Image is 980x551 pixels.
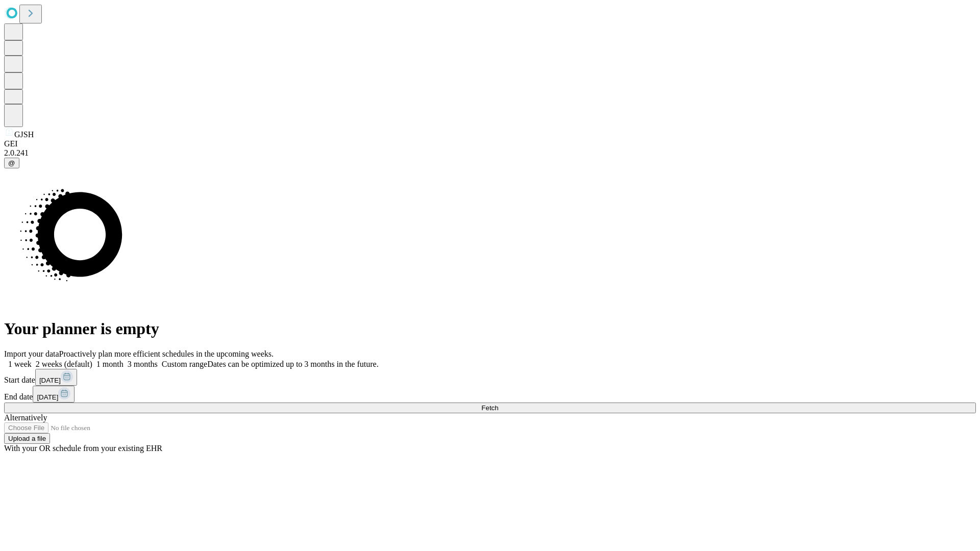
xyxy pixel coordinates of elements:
button: Fetch [4,403,976,413]
span: Import your data [4,349,59,358]
span: Alternatively [4,413,47,422]
h1: Your planner is empty [4,319,976,338]
span: Dates can be optimized up to 3 months in the future. [207,360,378,368]
button: [DATE] [35,369,77,386]
span: With your OR schedule from your existing EHR [4,444,162,453]
span: Fetch [481,404,498,412]
div: Start date [4,369,976,386]
span: 1 month [96,360,124,368]
span: 2 weeks (default) [36,360,92,368]
span: GJSH [14,130,34,139]
button: Upload a file [4,433,50,444]
span: 3 months [128,360,158,368]
button: [DATE] [33,386,75,403]
span: 1 week [8,360,32,368]
span: [DATE] [39,377,61,384]
span: @ [8,159,15,167]
div: 2.0.241 [4,148,976,158]
span: [DATE] [37,393,58,401]
div: End date [4,386,976,403]
span: Custom range [162,360,207,368]
span: Proactively plan more efficient schedules in the upcoming weeks. [59,349,274,358]
button: @ [4,158,19,168]
div: GEI [4,139,976,148]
